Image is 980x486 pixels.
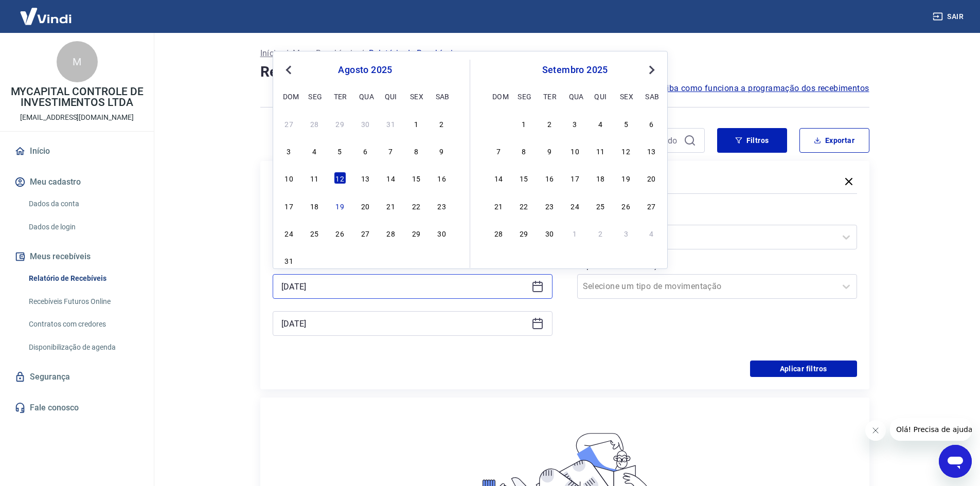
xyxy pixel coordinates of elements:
[260,47,281,60] a: Início
[283,227,295,239] div: Choose domingo, 24 de agosto de 2025
[334,117,346,130] div: Choose terça-feira, 29 de julho de 2025
[385,200,397,212] div: Choose quinta-feira, 21 de agosto de 2025
[410,145,422,157] div: Choose sexta-feira, 8 de agosto de 2025
[579,210,855,223] label: Forma de Pagamento
[385,172,397,184] div: Choose quinta-feira, 14 de agosto de 2025
[436,117,448,130] div: Choose sábado, 2 de agosto de 2025
[620,117,632,130] div: Choose sexta-feira, 5 de setembro de 2025
[543,117,556,130] div: Choose terça-feira, 2 de setembro de 2025
[620,145,632,157] div: Choose sexta-feira, 12 de setembro de 2025
[569,200,581,212] div: Choose quarta-feira, 24 de setembro de 2025
[57,41,98,82] div: M
[436,227,448,239] div: Choose sábado, 30 de agosto de 2025
[6,7,86,15] span: Olá! Precisa de ajuda?
[308,90,320,102] div: seg
[308,227,320,239] div: Choose segunda-feira, 25 de agosto de 2025
[645,145,657,157] div: Choose sábado, 13 de setembro de 2025
[646,64,658,76] button: Next Month
[518,90,530,102] div: seg
[25,337,141,358] a: Disponibilização de agenda
[25,291,141,312] a: Recebíveis Futuros Online
[385,145,397,157] div: Choose quinta-feira, 7 de agosto de 2025
[283,90,295,102] div: dom
[750,361,857,377] button: Aplicar filtros
[25,193,141,214] a: Dados da conta
[543,145,556,157] div: Choose terça-feira, 9 de setembro de 2025
[436,90,448,102] div: sab
[334,145,346,157] div: Choose terça-feira, 5 de agosto de 2025
[385,227,397,239] div: Choose quinta-feira, 28 de agosto de 2025
[645,227,657,239] div: Choose sábado, 4 de outubro de 2025
[12,245,141,268] button: Meus recebíveis
[865,420,886,441] iframe: Fechar mensagem
[543,90,556,102] div: ter
[282,64,295,76] button: Previous Month
[359,90,371,102] div: qua
[25,217,141,238] a: Dados de login
[594,145,607,157] div: Choose quinta-feira, 11 de setembro de 2025
[492,200,505,212] div: Choose domingo, 21 de setembro de 2025
[518,145,530,157] div: Choose segunda-feira, 8 de setembro de 2025
[939,445,972,478] iframe: Botão para abrir a janela de mensagens
[281,64,449,76] div: agosto 2025
[308,117,320,130] div: Choose segunda-feira, 28 de julho de 2025
[645,200,657,212] div: Choose sábado, 27 de setembro de 2025
[491,116,659,240] div: month 2025-09
[594,227,607,239] div: Choose quinta-feira, 2 de outubro de 2025
[293,47,357,60] a: Meus Recebíveis
[569,145,581,157] div: Choose quarta-feira, 10 de setembro de 2025
[385,254,397,266] div: Choose quinta-feira, 4 de setembro de 2025
[361,47,364,60] p: /
[620,90,632,102] div: sex
[359,172,371,184] div: Choose quarta-feira, 13 de agosto de 2025
[543,172,556,184] div: Choose terça-feira, 16 de setembro de 2025
[12,366,141,388] a: Segurança
[281,316,527,331] input: Data final
[334,172,346,184] div: Choose terça-feira, 12 de agosto de 2025
[334,254,346,266] div: Choose terça-feira, 2 de setembro de 2025
[308,254,320,266] div: Choose segunda-feira, 1 de setembro de 2025
[25,268,141,289] a: Relatório de Recebíveis
[799,128,869,153] button: Exportar
[359,145,371,157] div: Choose quarta-feira, 6 de agosto de 2025
[657,82,869,95] a: Saiba como funciona a programação dos recebimentos
[436,200,448,212] div: Choose sábado, 23 de agosto de 2025
[308,200,320,212] div: Choose segunda-feira, 18 de agosto de 2025
[12,171,141,193] button: Meu cadastro
[410,254,422,266] div: Choose sexta-feira, 5 de setembro de 2025
[492,117,505,130] div: Choose domingo, 31 de agosto de 2025
[543,227,556,239] div: Choose terça-feira, 30 de setembro de 2025
[308,172,320,184] div: Choose segunda-feira, 11 de agosto de 2025
[518,200,530,212] div: Choose segunda-feira, 22 de setembro de 2025
[594,200,607,212] div: Choose quinta-feira, 25 de setembro de 2025
[594,90,607,102] div: qui
[492,90,505,102] div: dom
[410,227,422,239] div: Choose sexta-feira, 29 de agosto de 2025
[518,172,530,184] div: Choose segunda-feira, 15 de setembro de 2025
[518,117,530,130] div: Choose segunda-feira, 1 de setembro de 2025
[492,227,505,239] div: Choose domingo, 28 de setembro de 2025
[890,418,972,441] iframe: Mensagem da empresa
[359,227,371,239] div: Choose quarta-feira, 27 de agosto de 2025
[620,227,632,239] div: Choose sexta-feira, 3 de outubro de 2025
[385,117,397,130] div: Choose quinta-feira, 31 de julho de 2025
[410,117,422,130] div: Choose sexta-feira, 1 de agosto de 2025
[569,227,581,239] div: Choose quarta-feira, 1 de outubro de 2025
[359,200,371,212] div: Choose quarta-feira, 20 de agosto de 2025
[281,279,527,294] input: Data inicial
[492,172,505,184] div: Choose domingo, 14 de setembro de 2025
[281,116,449,268] div: month 2025-08
[334,90,346,102] div: ter
[594,172,607,184] div: Choose quinta-feira, 18 de setembro de 2025
[569,172,581,184] div: Choose quarta-feira, 17 de setembro de 2025
[436,172,448,184] div: Choose sábado, 16 de agosto de 2025
[717,128,787,153] button: Filtros
[492,145,505,157] div: Choose domingo, 7 de setembro de 2025
[436,145,448,157] div: Choose sábado, 9 de agosto de 2025
[283,117,295,130] div: Choose domingo, 27 de julho de 2025
[12,1,79,32] img: Vindi
[410,200,422,212] div: Choose sexta-feira, 22 de agosto de 2025
[569,90,581,102] div: qua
